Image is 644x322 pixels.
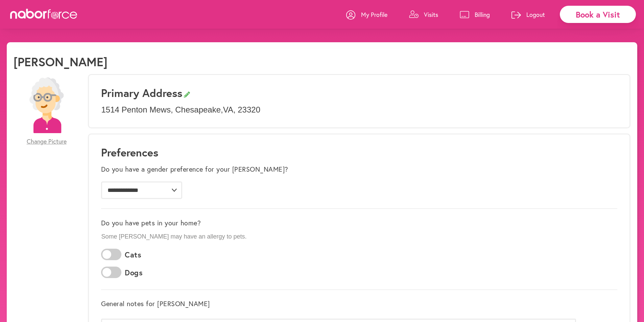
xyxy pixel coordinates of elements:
[19,77,74,133] img: efc20bcf08b0dac87679abea64c1faab.png
[526,10,545,19] p: Logout
[101,105,617,115] p: 1514 Penton Mews , Chesapeake , VA , 23320
[511,4,545,25] a: Logout
[475,10,490,19] p: Billing
[14,54,108,69] h1: [PERSON_NAME]
[424,10,438,19] p: Visits
[101,146,617,159] h1: Preferences
[125,250,141,259] label: Cats
[125,268,143,277] label: Dogs
[361,10,387,19] p: My Profile
[101,86,617,99] h3: Primary Address
[560,6,636,23] div: Book a Visit
[101,165,288,173] label: Do you have a gender preference for your [PERSON_NAME]?
[101,233,617,241] p: Some [PERSON_NAME] may have an allergy to pets.
[27,138,67,145] span: Change Picture
[101,300,210,308] label: General notes for [PERSON_NAME]
[346,4,387,25] a: My Profile
[101,219,201,227] label: Do you have pets in your home?
[409,4,438,25] a: Visits
[460,4,490,25] a: Billing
